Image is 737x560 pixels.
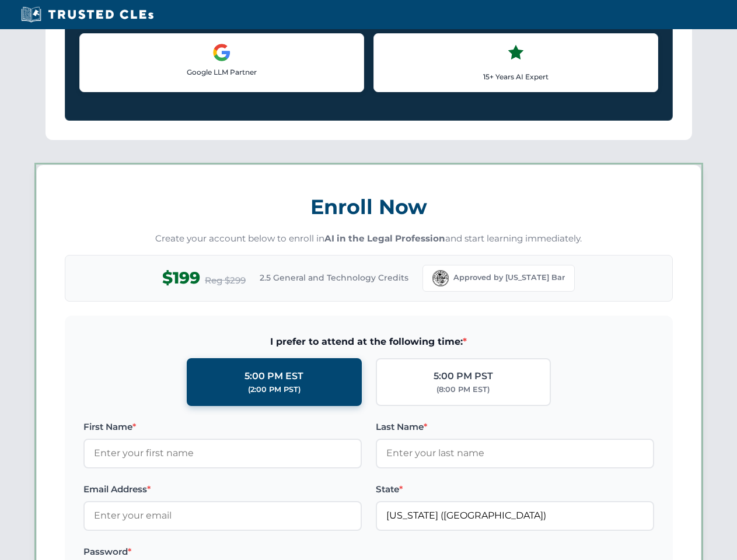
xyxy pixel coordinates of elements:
input: Enter your email [83,501,362,530]
div: (2:00 PM PST) [248,384,301,395]
span: 2.5 General and Technology Credits [260,271,408,284]
span: $199 [162,265,200,291]
img: Florida Bar [432,270,449,286]
p: Google LLM Partner [89,66,354,78]
label: Password [83,545,362,559]
div: 5:00 PM EST [244,369,303,384]
div: (8:00 PM EST) [436,384,490,395]
p: Create your account below to enroll in and start learning immediately. [65,232,673,246]
strong: AI in the Legal Profession [324,233,445,244]
p: 15+ Years AI Expert [383,71,648,82]
input: Florida (FL) [376,501,654,530]
div: 5:00 PM PST [434,369,493,384]
label: First Name [83,420,362,434]
span: I prefer to attend at the following time: [83,334,654,349]
label: State [376,482,654,496]
input: Enter your first name [83,439,362,468]
img: Google [212,43,231,62]
h3: Enroll Now [65,188,673,225]
label: Last Name [376,420,654,434]
img: Trusted CLEs [18,6,157,23]
span: Approved by [US_STATE] Bar [453,272,565,283]
input: Enter your last name [376,439,654,468]
span: Reg $299 [205,274,246,288]
label: Email Address [83,482,362,496]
